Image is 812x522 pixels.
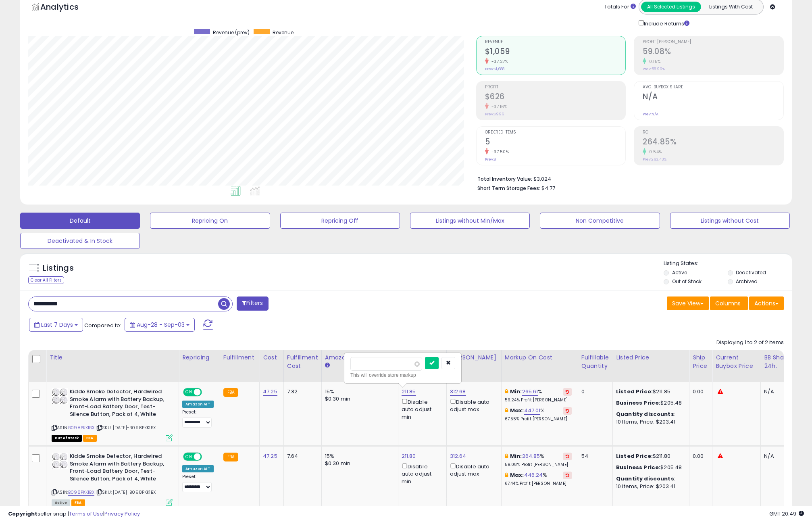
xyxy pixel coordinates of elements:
[52,435,82,442] span: All listings that are currently out of stock and unavailable for purchase on Amazon
[450,462,495,478] div: Disable auto adjust max
[522,452,540,460] a: 264.85
[505,397,572,403] p: 59.24% Profit [PERSON_NAME]
[524,471,543,479] a: 446.24
[715,299,741,307] span: Columns
[20,213,140,229] button: Default
[70,388,168,420] b: Kidde Smoke Detector, Hardwired Smoke Alarm with Battery Backup, Front-Load Battery Door, Test-Si...
[485,67,504,71] small: Prev: $1,688
[643,40,783,44] span: Profit [PERSON_NAME]
[28,276,64,284] div: Clear All Filters
[716,353,757,370] div: Current Buybox Price
[263,452,277,460] a: 47.25
[184,453,194,460] span: ON
[273,29,294,36] span: Revenue
[693,353,709,370] div: Ship Price
[150,213,270,229] button: Repricing On
[410,213,530,229] button: Listings without Min/Max
[477,185,540,192] b: Short Term Storage Fees:
[643,67,665,71] small: Prev: 58.99%
[581,453,606,460] div: 54
[263,388,277,396] a: 47.25
[52,453,68,469] img: 416hdIHsJcL._SL40_.jpg
[616,388,653,395] b: Listed Price:
[237,296,268,311] button: Filters
[749,296,784,310] button: Actions
[213,29,250,36] span: Revenue (prev)
[581,353,609,370] div: Fulfillable Quantity
[510,388,522,395] b: Min:
[764,388,791,395] div: N/A
[450,397,495,413] div: Disable auto adjust max
[616,418,683,426] div: 10 Items, Price: $203.41
[693,453,706,460] div: 0.00
[287,353,318,370] div: Fulfillment Cost
[505,453,572,468] div: %
[287,453,315,460] div: 7.64
[736,269,766,276] label: Deactivated
[664,260,792,267] p: Listing States:
[287,388,315,395] div: 7.32
[616,475,683,482] div: :
[667,296,709,310] button: Save View
[223,453,238,461] small: FBA
[41,321,73,329] span: Last 7 Days
[182,353,217,362] div: Repricing
[68,424,94,431] a: B098PKK1BX
[489,149,509,155] small: -37.50%
[52,388,68,404] img: 416hdIHsJcL._SL40_.jpg
[701,2,761,12] button: Listings With Cost
[510,471,524,479] b: Max:
[616,411,683,418] div: :
[643,112,658,117] small: Prev: N/A
[616,452,653,460] b: Listed Price:
[641,2,701,12] button: All Selected Listings
[104,510,140,518] a: Privacy Policy
[350,371,455,379] div: This will override store markup
[670,213,790,229] button: Listings without Cost
[450,353,498,362] div: [PERSON_NAME]
[505,462,572,468] p: 59.08% Profit [PERSON_NAME]
[716,339,784,347] div: Displaying 1 to 2 of 2 items
[764,353,793,370] div: BB Share 24h.
[201,389,214,396] span: OFF
[764,453,791,460] div: N/A
[182,465,214,472] div: Amazon AI *
[616,388,683,395] div: $211.85
[20,233,140,249] button: Deactivated & In Stock
[96,424,156,431] span: | SKU: [DATE]-B098PKK1BX
[485,130,626,135] span: Ordered Items
[402,452,416,460] a: 211.80
[96,489,156,495] span: | SKU: [DATE]-B098PKK1BX
[524,407,541,415] a: 447.01
[693,388,706,395] div: 0.00
[616,399,660,407] b: Business Price:
[616,353,686,362] div: Listed Price
[736,278,758,285] label: Archived
[83,435,97,442] span: FBA
[223,353,256,362] div: Fulfillment
[29,318,83,332] button: Last 7 Days
[485,47,626,58] h2: $1,059
[68,489,94,496] a: B098PKK1BX
[485,92,626,103] h2: $626
[477,175,532,182] b: Total Inventory Value:
[325,460,392,467] div: $0.30 min
[325,395,392,403] div: $0.30 min
[485,85,626,90] span: Profit
[616,410,674,418] b: Quantity discounts
[672,278,702,285] label: Out of Stock
[505,416,572,422] p: 67.55% Profit [PERSON_NAME]
[325,353,395,362] div: Amazon Fees
[201,453,214,460] span: OFF
[489,58,508,65] small: -37.27%
[616,475,674,482] b: Quantity discounts
[485,112,504,117] small: Prev: $996
[769,510,804,518] span: 2025-09-11 20:49 GMT
[505,407,572,422] div: %
[510,452,522,460] b: Min:
[581,388,606,395] div: 0
[325,388,392,395] div: 15%
[70,453,168,484] b: Kidde Smoke Detector, Hardwired Smoke Alarm with Battery Backup, Front-Load Battery Door, Test-Si...
[485,40,626,44] span: Revenue
[505,353,575,362] div: Markup on Cost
